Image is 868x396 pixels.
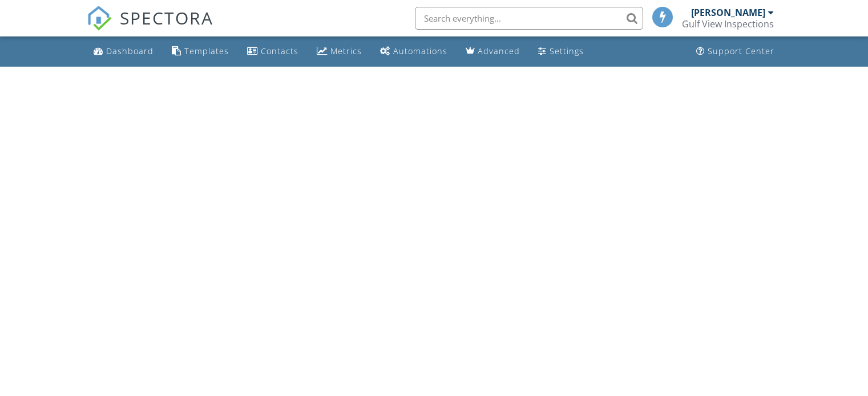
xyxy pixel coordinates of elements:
[478,46,520,56] div: Advanced
[682,18,774,30] div: Gulf View Inspections
[691,7,765,18] div: [PERSON_NAME]
[692,41,779,62] a: Support Center
[312,41,366,62] a: Metrics
[87,15,213,39] a: SPECTORA
[330,46,362,56] div: Metrics
[120,6,213,30] span: SPECTORA
[261,46,298,56] div: Contacts
[393,46,447,56] div: Automations
[167,41,233,62] a: Templates
[534,41,588,62] a: Settings
[106,46,154,56] div: Dashboard
[415,7,643,30] input: Search everything...
[89,41,158,62] a: Dashboard
[184,46,229,56] div: Templates
[461,41,524,62] a: Advanced
[243,41,303,62] a: Contacts
[550,46,584,56] div: Settings
[87,6,112,31] img: The Best Home Inspection Software - Spectora
[708,46,774,56] div: Support Center
[376,41,452,62] a: Automations (Basic)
